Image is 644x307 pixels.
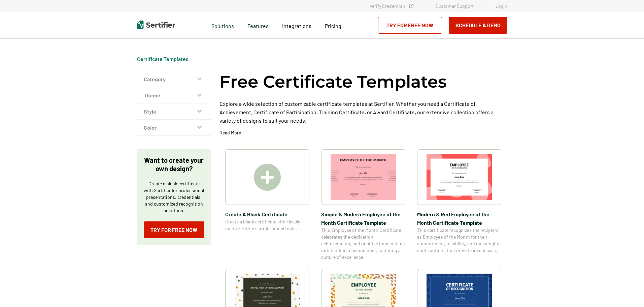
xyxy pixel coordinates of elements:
[219,71,447,93] h1: Free Certificate Templates
[219,129,241,136] p: Read More
[137,56,189,62] a: Certificate Templates
[137,56,189,62] span: Certificate Templates
[225,218,309,232] span: Create a blank certificate effortlessly using Sertifier’s professional tools.
[211,21,234,29] span: Solutions
[254,164,281,191] img: Create A Blank Certificate
[321,227,405,260] span: This Employee of the Month Certificate celebrates the dedication, achievements, and positive impa...
[325,23,341,29] span: Pricing
[225,210,309,218] span: Create A Blank Certificate
[378,17,442,34] a: Try for Free Now
[219,99,507,125] p: Explore a wide selection of customizable certificate templates at Sertifier. Whether you need a C...
[417,227,501,254] span: This certificate recognizes the recipient as Employee of the Month for their commitment, reliabil...
[417,149,501,260] a: Modern & Red Employee of the Month Certificate TemplateModern & Red Employee of the Month Certifi...
[282,23,311,29] span: Integrations
[409,4,413,8] img: Verified
[137,103,211,120] button: Style
[137,56,189,62] div: Breadcrumb
[331,154,396,200] img: Simple & Modern Employee of the Month Certificate Template
[144,180,204,214] p: Create a blank certificate with Sertifier for professional presentations, credentials, and custom...
[137,87,211,103] button: Theme
[247,21,269,29] span: Features
[137,120,211,136] button: Color
[496,3,507,9] a: Login
[282,21,311,29] a: Integrations
[427,154,492,200] img: Modern & Red Employee of the Month Certificate Template
[321,210,405,227] span: Simple & Modern Employee of the Month Certificate Template
[370,3,413,9] a: Verify Credentials
[137,71,211,87] button: Category
[321,149,405,260] a: Simple & Modern Employee of the Month Certificate TemplateSimple & Modern Employee of the Month C...
[325,21,341,29] a: Pricing
[417,210,501,227] span: Modern & Red Employee of the Month Certificate Template
[435,3,474,9] a: Customer Support
[144,221,204,238] a: Try for Free Now
[144,156,204,173] p: Want to create your own design?
[137,21,175,29] img: Sertifier | Digital Credentialing Platform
